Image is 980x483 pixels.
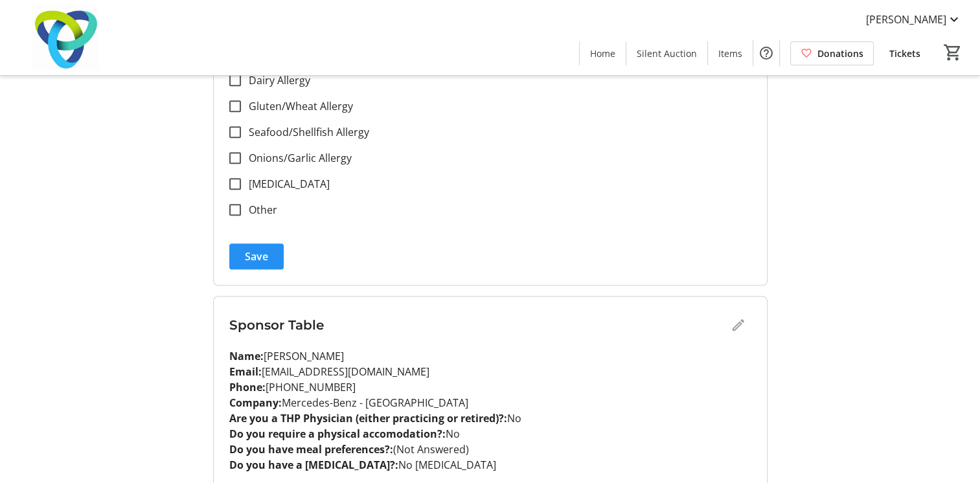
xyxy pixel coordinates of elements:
[229,410,751,426] p: No
[245,249,268,264] span: Save
[790,41,874,65] a: Donations
[241,73,310,88] label: Dairy Allergy
[229,458,398,472] strong: Do you have a [MEDICAL_DATA]?:
[229,442,393,456] strong: Do you have meal preferences?:
[393,442,469,456] span: (Not Answered)
[229,457,751,473] p: No [MEDICAL_DATA]
[241,150,352,166] label: Onions/Garlic Allergy
[229,349,264,363] strong: Name:
[229,395,751,410] p: Mercedes-Benz - [GEOGRAPHIC_DATA]
[941,41,964,64] button: Cart
[866,12,946,27] span: [PERSON_NAME]
[241,124,369,140] label: Seafood/Shellfish Allergy
[241,98,353,114] label: Gluten/Wheat Allergy
[229,364,751,379] p: [EMAIL_ADDRESS][DOMAIN_NAME]
[229,426,751,442] p: No
[626,41,707,65] a: Silent Auction
[229,427,446,441] strong: Do you require a physical accomodation?:
[229,379,751,395] p: [PHONE_NUMBER]
[637,47,697,60] span: Silent Auction
[753,40,779,66] button: Help
[241,176,330,192] label: [MEDICAL_DATA]
[229,315,725,335] h3: Sponsor Table
[856,9,972,30] button: [PERSON_NAME]
[8,5,123,70] img: Trillium Health Partners Foundation's Logo
[708,41,753,65] a: Items
[580,41,626,65] a: Home
[590,47,615,60] span: Home
[229,396,282,410] strong: Company:
[229,411,507,425] strong: Are you a THP Physician (either practicing or retired)?:
[229,365,262,379] strong: Email:
[718,47,742,60] span: Items
[879,41,931,65] a: Tickets
[241,202,277,218] label: Other
[229,243,284,269] button: Save
[229,380,266,394] strong: Phone:
[229,348,751,364] p: [PERSON_NAME]
[817,47,863,60] span: Donations
[889,47,920,60] span: Tickets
